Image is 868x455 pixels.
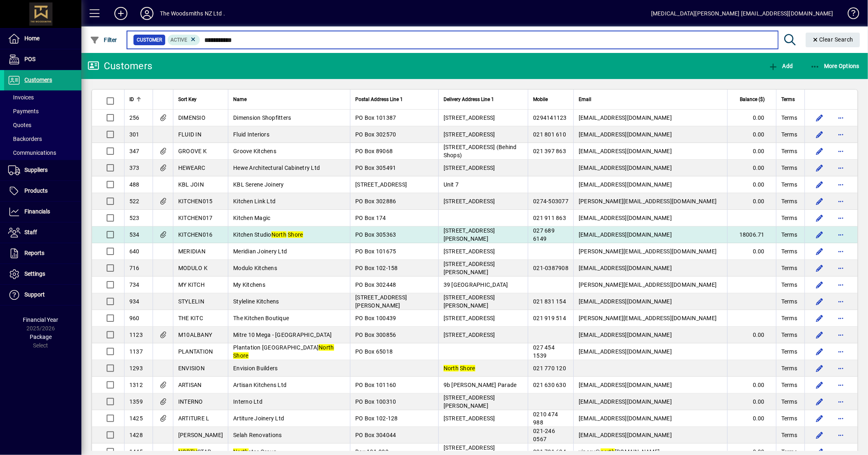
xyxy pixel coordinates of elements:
em: NORTH [178,448,197,455]
span: Home [24,35,39,42]
span: Meridian Joinery Ltd [233,248,287,255]
button: Edit [813,412,826,425]
span: Invoices [8,94,34,101]
button: More options [834,195,847,208]
span: Terms [781,247,797,255]
span: ENVISION [178,365,205,371]
span: [EMAIL_ADDRESS][DOMAIN_NAME] [579,432,672,438]
span: Balance ($) [740,95,765,104]
span: DIMENSIO [178,114,206,121]
span: 021 397 863 [533,148,566,154]
span: [PERSON_NAME][EMAIL_ADDRESS][DOMAIN_NAME] [579,281,717,288]
span: Artisan Kitchens Ltd [233,382,286,388]
span: Terms [781,347,797,356]
div: ID [129,95,148,104]
span: Terms [781,197,797,205]
span: Artiture Joinery Ltd [233,415,284,422]
span: 716 [129,265,140,271]
span: KBL JOIN [178,181,204,188]
span: Terms [781,130,797,138]
button: Add [108,6,134,21]
span: Unit 7 [444,181,459,188]
span: PO Box 302570 [355,131,396,138]
span: STYLELIN [178,298,204,305]
span: Modulo Kitchens [233,265,277,271]
span: Fluid Interiors [233,131,269,138]
div: Balance ($) [732,95,772,104]
span: 027 454 1539 [533,344,555,359]
span: 021 911 863 [533,215,566,221]
span: Hewe Architectural Cabinetry Ltd [233,165,320,171]
span: PO Box 101160 [355,382,396,388]
a: Support [4,285,81,305]
span: Terms [781,231,797,239]
span: [STREET_ADDRESS] [444,198,495,204]
button: More options [834,145,847,158]
span: PO Box 89068 [355,148,393,154]
span: 027 689 6149 [533,227,555,242]
div: Email [579,95,722,104]
a: Products [4,181,81,201]
button: More options [834,312,847,325]
span: [STREET_ADDRESS] [444,114,495,121]
span: [STREET_ADDRESS][PERSON_NAME] [444,294,495,309]
td: 0.00 [727,110,776,126]
span: [STREET_ADDRESS] [444,131,495,138]
span: PO Box 302448 [355,281,396,288]
a: Invoices [4,90,81,104]
span: ARTISAN [178,382,202,388]
span: Terms [781,95,795,104]
td: 18006.71 [727,226,776,243]
button: Filter [88,33,119,47]
span: Kitchen Studio [233,231,303,238]
span: PO Box 100310 [355,398,396,405]
td: 0.00 [727,160,776,176]
span: [EMAIL_ADDRESS][DOMAIN_NAME] [579,298,672,305]
span: Groove Kitchens [233,148,276,154]
em: Shore [288,231,303,238]
span: Package [30,334,52,340]
button: Edit [813,228,826,241]
span: PO Box 174 [355,215,386,221]
span: 021 831 154 [533,298,566,305]
span: Email [579,95,591,104]
span: Delivery Address Line 1 [444,95,494,104]
span: FLUID IN [178,131,201,138]
td: 0.00 [727,243,776,260]
button: More options [834,345,847,358]
span: [EMAIL_ADDRESS][DOMAIN_NAME] [579,348,672,355]
span: Terms [781,214,797,222]
span: Terms [781,431,797,439]
button: Edit [813,161,826,174]
button: Edit [813,262,826,275]
span: MERIDIAN [178,248,206,255]
span: MY KITCH [178,281,205,288]
button: Add [766,59,795,73]
span: [PERSON_NAME][EMAIL_ADDRESS][DOMAIN_NAME] [579,198,717,204]
button: More options [834,111,847,124]
span: [STREET_ADDRESS] (Behind Shops) [444,144,517,158]
button: More options [834,128,847,141]
span: MODULO K [178,265,208,271]
span: star Group [233,448,277,455]
span: 1293 [129,365,143,371]
span: Terms [781,147,797,155]
span: [STREET_ADDRESS][PERSON_NAME] [444,227,495,242]
em: Shore [460,365,475,371]
span: Staff [24,229,37,235]
button: More options [834,412,847,425]
span: Envision Builders [233,365,278,371]
span: 1445 [129,448,143,455]
button: More options [834,328,847,341]
button: More options [834,362,847,375]
button: Edit [813,312,826,325]
span: 1428 [129,432,143,438]
span: Interno Ltd [233,398,262,405]
a: Reports [4,243,81,264]
span: Kitchen Magic [233,215,270,221]
span: PO Box 65018 [355,348,393,355]
span: Terms [781,314,797,322]
button: More options [834,278,847,291]
span: [EMAIL_ADDRESS][DOMAIN_NAME] [579,332,672,338]
em: north [601,448,615,455]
